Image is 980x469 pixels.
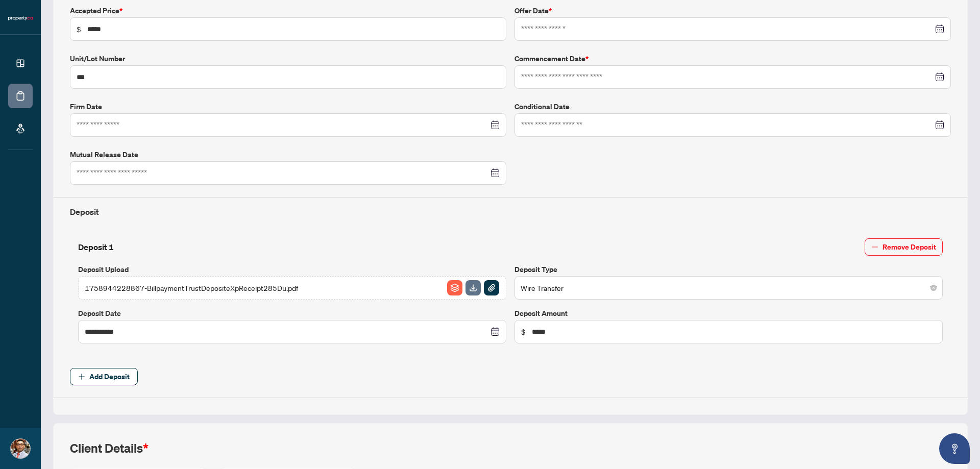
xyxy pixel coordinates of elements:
[78,308,506,319] label: Deposit Date
[78,276,506,300] span: 1758944228867-BillpaymentTrustDepositeXpReceipt285Du.pdfFile ArchiveFile DownloadFile Attachement
[514,308,943,319] label: Deposit Amount
[70,149,506,160] label: Mutual Release Date
[11,439,30,458] img: Profile Icon
[871,243,878,251] span: minus
[70,206,951,218] h4: Deposit
[70,5,506,16] label: Accepted Price
[521,278,937,298] span: Wire Transfer
[930,285,937,291] span: close-circle
[70,53,506,64] label: Unit/Lot Number
[70,368,138,385] button: Add Deposit
[483,280,500,296] button: File Attachement
[8,15,33,21] img: logo
[77,23,81,35] span: $
[514,101,951,112] label: Conditional Date
[447,280,463,296] button: File Archive
[70,440,149,456] h2: Client Details
[865,238,943,256] button: Remove Deposit
[465,280,481,295] img: File Download
[883,239,936,255] span: Remove Deposit
[465,280,481,296] button: File Download
[514,53,951,64] label: Commencement Date
[521,326,526,337] span: $
[78,373,85,380] span: plus
[70,101,506,112] label: Firm Date
[514,5,951,16] label: Offer Date
[78,264,506,275] label: Deposit Upload
[484,280,499,295] img: File Attachement
[89,368,130,385] span: Add Deposit
[939,433,970,464] button: Open asap
[514,264,943,275] label: Deposit Type
[447,280,462,295] img: File Archive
